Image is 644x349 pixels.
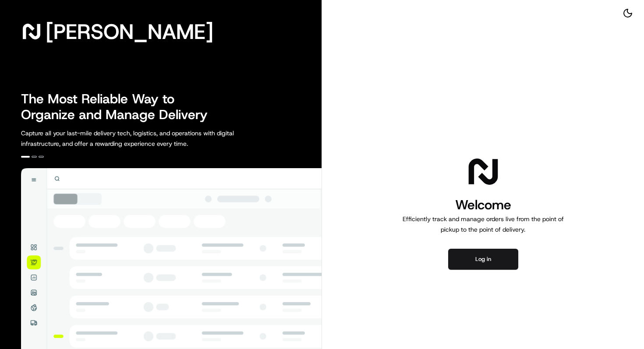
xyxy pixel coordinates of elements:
h2: The Most Reliable Way to Organize and Manage Delivery [21,91,217,123]
p: Efficiently track and manage orders live from the point of pickup to the point of delivery. [399,214,567,235]
p: Capture all your last-mile delivery tech, logistics, and operations with digital infrastructure, ... [21,128,273,149]
button: Log in [448,249,518,270]
span: [PERSON_NAME] [46,23,213,40]
h1: Welcome [399,196,567,214]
